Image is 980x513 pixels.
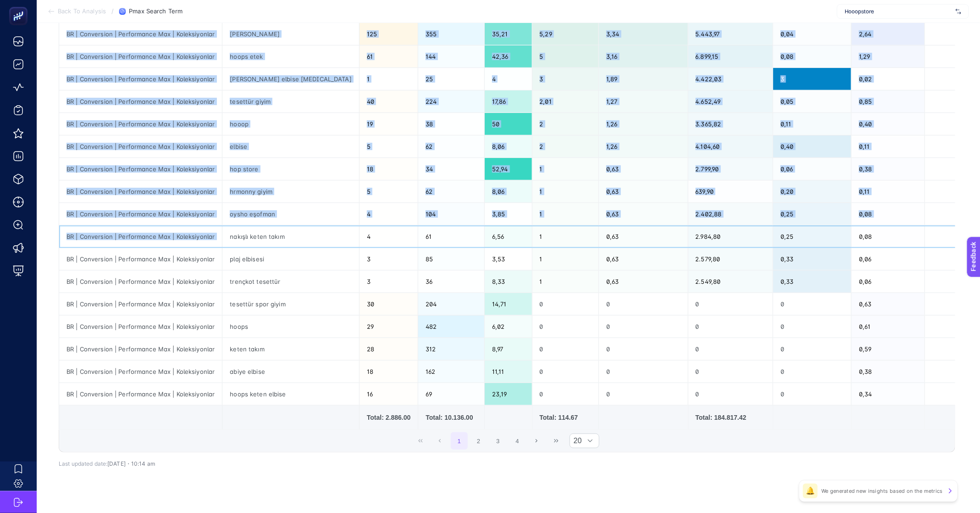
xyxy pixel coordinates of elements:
div: 0,63 [599,248,688,270]
button: Next Page [528,432,546,450]
div: 4.422,03 [688,68,773,90]
img: svg%3e [956,7,961,16]
div: 0 [688,316,773,338]
div: 5 [532,45,599,68]
div: BR | Conversion | Performance Max | Koleksiyonlar [59,293,222,315]
div: 16 [360,383,418,405]
div: 5 [360,180,418,203]
div: 0 [599,338,688,360]
div: 6,02 [485,316,532,338]
div: BR | Conversion | Performance Max | Koleksiyonlar [59,338,222,360]
div: 162 [418,361,484,383]
div: 0,61 [852,316,925,338]
div: 0 [532,383,599,405]
div: 0 [688,293,773,315]
div: keten takım [222,338,359,360]
div: 0,63 [852,293,925,315]
div: BR | Conversion | Performance Max | Koleksiyonlar [59,225,222,248]
div: 35,21 [485,23,532,45]
div: 4 [485,68,532,90]
div: 0,33 [773,271,851,293]
div: 2.549,80 [688,271,773,293]
span: Back To Analysis [58,8,106,15]
div: plaj elbisesi [222,248,359,270]
div: 0 [532,316,599,338]
div: 2.984,80 [688,225,773,248]
div: tesettür spor giyim [222,293,359,315]
div: 23,19 [485,383,532,405]
div: 125 [360,23,418,45]
div: Total: 2.886.00 [367,413,410,422]
span: Last updated date: [59,460,107,467]
div: 6.899,15 [688,45,773,68]
div: 0 [688,361,773,383]
div: 0,08 [852,203,925,225]
div: 5 [360,135,418,158]
div: 3,53 [485,248,532,270]
div: 0,11 [852,135,925,158]
div: Total: 184.817.42 [696,413,765,422]
div: hop store [222,158,359,180]
div: BR | Conversion | Performance Max | Koleksiyonlar [59,361,222,383]
div: 3 [360,248,418,270]
div: 0,63 [599,158,688,180]
div: 0,02 [852,68,925,90]
div: 11,11 [485,361,532,383]
div: 0,08 [852,225,925,248]
p: We generated new insights based on the metrics [821,487,943,495]
div: 85 [418,248,484,270]
div: 3,34 [599,23,688,45]
button: 3 [489,432,507,450]
div: BR | Conversion | Performance Max | Koleksiyonlar [59,90,222,113]
div: BR | Conversion | Performance Max | Koleksiyonlar [59,135,222,158]
button: 1 [451,432,468,450]
div: 2.799,90 [688,158,773,180]
div: 62 [418,135,484,158]
div: 1 [360,68,418,90]
div: 0,06 [773,158,851,180]
div: 38 [418,113,484,135]
div: 1,27 [599,90,688,113]
div: Total: 10.136.00 [426,413,477,422]
span: Hooopstore [845,8,952,15]
div: tesettür giyim [222,90,359,113]
button: Last Page [548,432,565,450]
div: 3,85 [485,203,532,225]
div: BR | Conversion | Performance Max | Koleksiyonlar [59,45,222,68]
div: 204 [418,293,484,315]
div: 40 [360,90,418,113]
div: 8,97 [485,338,532,360]
div: 1,89 [599,68,688,90]
div: 0,20 [773,180,851,203]
div: hoops keten elbise [222,383,359,405]
div: 6,56 [485,225,532,248]
div: 312 [418,338,484,360]
div: 0 [532,293,599,315]
div: 3 [773,68,851,90]
div: 2 [532,135,599,158]
div: abiye elbise [222,361,359,383]
div: 2 [532,113,599,135]
span: [DATE]・10:14 am [107,460,155,467]
div: oysho eşofman [222,203,359,225]
div: 1,29 [852,45,925,68]
div: 1 [532,225,599,248]
div: 0,06 [852,248,925,270]
div: 8,06 [485,180,532,203]
div: [PERSON_NAME] [222,23,359,45]
div: 2,01 [532,90,599,113]
div: 52,94 [485,158,532,180]
div: 50 [485,113,532,135]
div: 0 [599,361,688,383]
div: BR | Conversion | Performance Max | Koleksiyonlar [59,271,222,293]
div: 0,05 [773,90,851,113]
div: 0,59 [852,338,925,360]
div: 25 [418,68,484,90]
div: 8,06 [485,135,532,158]
span: Pmax Search Term [129,8,183,15]
div: BR | Conversion | Performance Max | Koleksiyonlar [59,316,222,338]
div: 2,64 [852,23,925,45]
div: 3.365,82 [688,113,773,135]
div: 18 [360,158,418,180]
div: 4 [360,225,418,248]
